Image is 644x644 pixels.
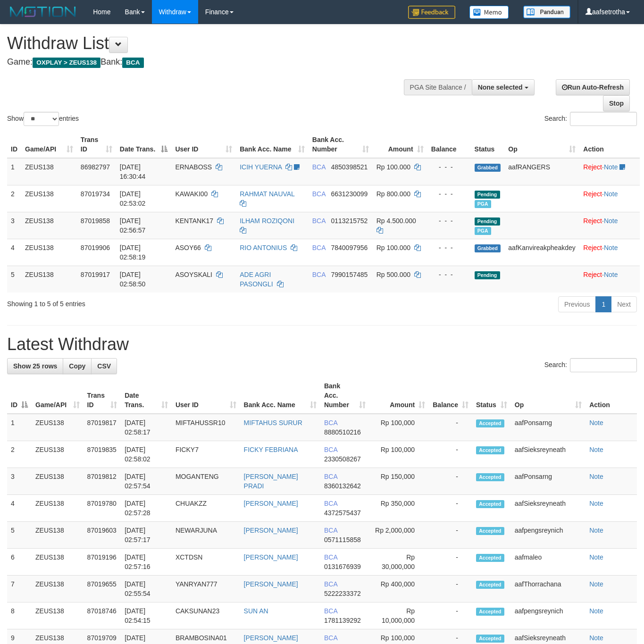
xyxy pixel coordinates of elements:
a: [PERSON_NAME] [244,500,298,507]
span: BCA [324,527,337,534]
td: - [429,441,472,468]
a: [PERSON_NAME] [244,553,298,561]
span: Accepted [476,446,504,454]
span: Grabbed [475,244,501,252]
th: User ID: activate to sort column ascending [172,377,240,414]
td: 87019812 [84,468,121,495]
a: Reject [583,163,602,171]
td: XCTDSN [172,549,240,576]
td: ZEUS138 [32,576,84,602]
td: - [429,468,472,495]
th: User ID: activate to sort column ascending [171,131,236,158]
a: Note [589,580,603,588]
th: Op: activate to sort column ascending [511,377,585,414]
span: BCA [324,473,337,480]
td: 87019835 [84,441,121,468]
td: 5 [7,266,21,293]
td: 7 [7,576,32,602]
td: Rp 400,000 [369,576,429,602]
span: BCA [312,217,326,225]
td: [DATE] 02:57:28 [121,495,172,522]
a: [PERSON_NAME] PRADI [244,473,298,490]
span: ASOY66 [175,244,201,251]
td: 6 [7,549,32,576]
span: Copy 8360132642 to clipboard [324,482,361,490]
a: Note [589,607,603,615]
span: Copy 6631230099 to clipboard [331,190,368,198]
td: aafpengsreynich [511,522,585,549]
a: ADE AGRI PASONGLI [240,271,273,288]
td: aafmaleo [511,549,585,576]
a: ICIH YUERNA [240,163,282,171]
select: Showentries [24,112,59,126]
span: Copy 7990157485 to clipboard [331,271,368,278]
span: Accepted [476,500,504,508]
span: CSV [97,362,111,370]
td: [DATE] 02:58:17 [121,414,172,441]
span: 87019858 [81,217,110,225]
a: Note [604,271,618,278]
div: - - - [431,189,467,199]
span: Rp 500.000 [376,271,410,278]
td: - [429,414,472,441]
td: MOGANTENG [172,468,240,495]
th: Action [585,377,637,414]
td: 8 [7,602,32,629]
a: FICKY FEBRIANA [244,446,298,453]
td: aafpengsreynich [511,602,585,629]
th: Balance: activate to sort column ascending [429,377,472,414]
span: [DATE] 02:58:50 [120,271,146,288]
td: 87019780 [84,495,121,522]
span: Copy 0113215752 to clipboard [331,217,368,225]
span: Copy 7840097956 to clipboard [331,244,368,251]
label: Show entries [7,112,79,126]
span: [DATE] 02:58:19 [120,244,146,261]
span: None selected [478,84,523,91]
span: Marked by aafpengsreynich [475,200,491,208]
span: Pending [475,271,500,279]
span: BCA [312,271,326,278]
td: 87019817 [84,414,121,441]
span: BCA [324,553,337,561]
td: aafKanvireakpheakdey [504,239,579,266]
span: Accepted [476,635,504,643]
span: BCA [324,419,337,427]
span: Copy 5222233372 to clipboard [324,590,361,597]
td: 3 [7,468,32,495]
img: Button%20Memo.svg [469,6,509,19]
a: Copy [63,358,92,374]
th: Bank Acc. Name: activate to sort column ascending [236,131,309,158]
td: · [579,239,640,266]
td: · [579,185,640,212]
span: Rp 800.000 [376,190,410,198]
div: - - - [431,216,467,226]
th: Action [579,131,640,158]
td: ZEUS138 [21,266,77,293]
a: Note [604,217,618,225]
td: 87019196 [84,549,121,576]
div: PGA Site Balance / [404,79,472,95]
td: ZEUS138 [32,522,84,549]
span: Rp 100.000 [376,244,410,251]
span: 86982797 [81,163,110,171]
th: Balance [427,131,471,158]
label: Search: [544,358,637,372]
td: · [579,266,640,293]
span: Accepted [476,419,504,427]
a: Note [589,500,603,507]
a: Note [604,244,618,251]
th: Amount: activate to sort column ascending [373,131,427,158]
span: Pending [475,217,500,226]
span: Copy 4850398521 to clipboard [331,163,368,171]
div: - - - [431,270,467,279]
th: Status [471,131,505,158]
span: 87019906 [81,244,110,251]
td: ZEUS138 [32,549,84,576]
td: Rp 2,000,000 [369,522,429,549]
a: Note [604,163,618,171]
span: Pending [475,191,500,199]
a: Note [604,190,618,198]
td: [DATE] 02:55:54 [121,576,172,602]
a: Next [611,296,637,312]
td: 2 [7,185,21,212]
